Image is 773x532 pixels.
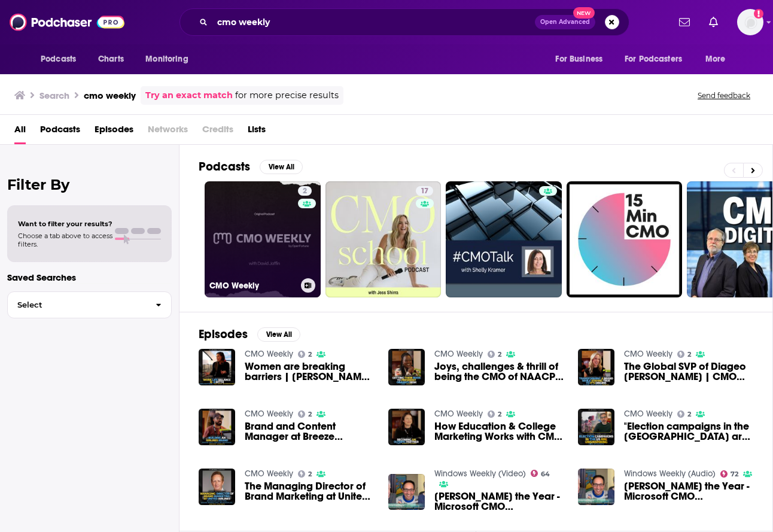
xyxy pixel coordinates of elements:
a: CMO Weekly [434,349,483,359]
span: How Education & College Marketing Works with CMO [PERSON_NAME] of Purdue Global at Brand Week | C... [434,421,564,442]
span: 72 [731,472,738,477]
span: Select [8,301,146,309]
a: CMO Weekly [624,349,672,359]
a: Try an exact match [145,89,233,102]
span: 2 [498,352,501,357]
span: Want to filter your results? [18,220,112,228]
a: Chris Caps the Year - Microsoft CMO Chris Capossela Stops by Windows Weekly [624,481,753,501]
h2: Episodes [199,327,248,342]
span: 2 [303,186,307,197]
a: "Election campaigns in the US are uninspiring & redundant" Marcelo Kertesz | CMO Weekly [624,421,753,442]
a: CMO Weekly [245,349,293,359]
span: Logged in as sophiak [737,9,763,35]
span: 2 [687,352,691,357]
button: open menu [617,48,699,71]
img: User Profile [737,9,763,35]
a: 2CMO Weekly [205,181,321,297]
span: 2 [308,352,312,357]
img: "Election campaigns in the US are uninspiring & redundant" Marcelo Kertesz | CMO Weekly [578,409,614,445]
a: Joys, challenges & thrill of being the CMO of NAACP with Aba G. Blankson | Brandweek | CMO Weekly [434,361,564,382]
a: 2 [298,351,312,358]
h2: Podcasts [199,159,250,174]
span: Credits [202,120,233,144]
a: CMO Weekly [245,409,293,419]
svg: Add a profile image [754,9,763,19]
span: [PERSON_NAME] the Year - Microsoft CMO [PERSON_NAME] Stops by Windows Weekly [624,481,753,501]
span: Charts [98,51,124,68]
span: "Election campaigns in the [GEOGRAPHIC_DATA] are uninspiring & redundant" [PERSON_NAME] | CMO Weekly [624,421,753,442]
span: 64 [541,472,550,477]
button: open menu [137,48,203,71]
a: 2 [298,186,312,196]
button: Show profile menu [737,9,763,35]
span: The Managing Director of Brand Marketing at United Airlines, [PERSON_NAME] | CMO Weekly [245,481,374,501]
span: for more precise results [235,89,339,102]
a: EpisodesView All [199,327,300,342]
a: CMO Weekly [245,469,293,479]
a: 2 [488,411,502,418]
img: Joys, challenges & thrill of being the CMO of NAACP with Aba G. Blankson | Brandweek | CMO Weekly [388,349,425,385]
img: Chris Caps the Year - Microsoft CMO Chris Capossela Stops by Windows Weekly [388,474,425,510]
img: The Managing Director of Brand Marketing at United Airlines, James Rothwell | CMO Weekly [199,469,235,505]
span: Joys, challenges & thrill of being the CMO of NAACP with [PERSON_NAME] | Brandweek | CMO Weekly [434,361,564,382]
img: Podchaser - Follow, Share and Rate Podcasts [10,11,124,34]
span: Choose a tab above to access filters. [18,232,112,248]
a: Episodes [95,120,133,144]
span: New [573,7,595,19]
a: Lists [248,120,266,144]
img: Brand and Content Manager at Breeze Airways, James Belyue | CMO Weekly [199,409,235,445]
a: 17 [325,181,442,297]
a: Women are breaking barriers | Diana Hernandez, CMO/Partner at The Spot Barbershop | CMO Weekly [245,361,374,382]
a: 2 [677,351,692,358]
button: View All [257,327,300,342]
span: For Business [555,51,602,68]
a: Show notifications dropdown [674,12,695,32]
a: PodcastsView All [199,159,303,174]
img: How Education & College Marketing Works with CMO Kati Pratt of Purdue Global at Brand Week | CMO ... [388,409,425,445]
img: The Global SVP of Diageo Stephanie Jacoby | CMO Weekly [578,349,614,385]
h3: Search [39,90,69,101]
a: 64 [531,470,550,477]
a: Show notifications dropdown [704,12,723,32]
a: 2 [488,351,502,358]
button: Select [7,291,172,318]
span: Monitoring [145,51,188,68]
span: 2 [498,412,501,417]
button: open menu [697,48,741,71]
h2: Filter By [7,176,172,193]
span: Women are breaking barriers | [PERSON_NAME], CMO/Partner at The Spot Barbershop | CMO Weekly [245,361,374,382]
a: CMO Weekly [434,409,483,419]
span: Brand and Content Manager at Breeze Airways, [PERSON_NAME] | CMO Weekly [245,421,374,442]
span: All [14,120,26,144]
a: Podcasts [40,120,80,144]
button: open menu [32,48,92,71]
button: Open AdvancedNew [535,15,595,29]
span: For Podcasters [625,51,682,68]
img: Chris Caps the Year - Microsoft CMO Chris Capossela Stops by Windows Weekly [578,469,614,505]
a: 2 [298,411,312,418]
a: Windows Weekly (Video) [434,469,526,479]
span: 2 [308,472,312,477]
a: Brand and Content Manager at Breeze Airways, James Belyue | CMO Weekly [245,421,374,442]
button: View All [260,160,303,174]
a: The Managing Director of Brand Marketing at United Airlines, James Rothwell | CMO Weekly [245,481,374,501]
span: 2 [308,412,312,417]
a: Charts [90,48,131,71]
img: Women are breaking barriers | Diana Hernandez, CMO/Partner at The Spot Barbershop | CMO Weekly [199,349,235,385]
span: Networks [148,120,188,144]
button: Send feedback [694,90,754,101]
span: The Global SVP of Diageo [PERSON_NAME] | CMO Weekly [624,361,753,382]
span: Open Advanced [540,19,590,25]
a: 72 [720,470,739,478]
